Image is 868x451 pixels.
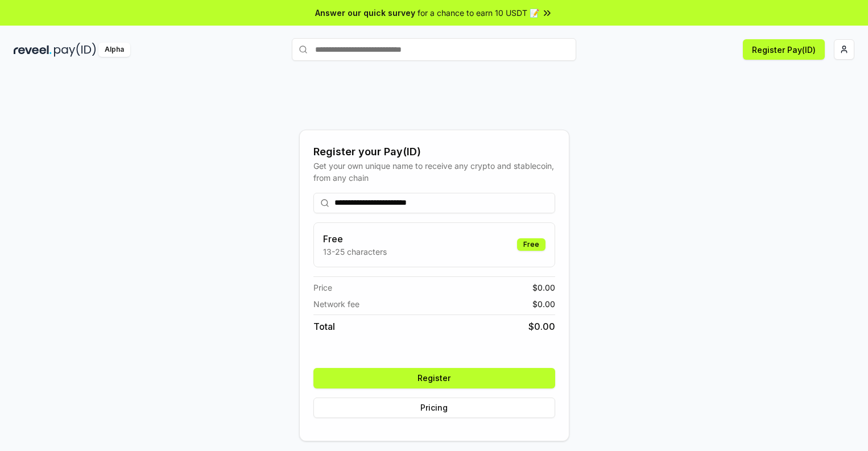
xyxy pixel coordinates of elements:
[14,43,52,57] img: reveel_dark
[315,7,415,19] span: Answer our quick survey
[528,320,555,333] span: $ 0.00
[313,282,332,293] span: Price
[418,7,539,19] span: for a chance to earn 10 USDT 📝
[532,298,555,310] span: $ 0.00
[313,160,555,184] div: Get your own unique name to receive any crypto and stablecoin, from any chain
[313,298,359,310] span: Network fee
[743,39,825,60] button: Register Pay(ID)
[323,246,387,258] p: 13-25 characters
[98,43,130,57] div: Alpha
[313,320,335,333] span: Total
[323,232,387,246] h3: Free
[517,238,545,251] div: Free
[532,282,555,293] span: $ 0.00
[313,398,555,418] button: Pricing
[313,144,555,160] div: Register your Pay(ID)
[313,368,555,388] button: Register
[54,43,96,57] img: pay_id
